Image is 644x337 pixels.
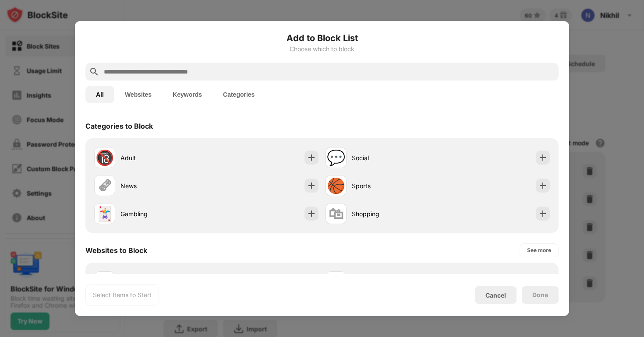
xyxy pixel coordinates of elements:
[120,181,206,190] div: News
[162,86,212,103] button: Keywords
[89,67,99,77] img: search.svg
[114,86,162,103] button: Websites
[97,177,112,195] div: 🗞
[327,149,345,167] div: 💬
[352,209,438,218] div: Shopping
[327,177,345,195] div: 🏀
[85,46,559,53] div: Choose which to block
[352,153,438,162] div: Social
[85,122,153,130] div: Categories to Block
[93,291,152,299] div: Select Items to Start
[85,86,114,103] button: All
[120,209,206,218] div: Gambling
[212,86,265,103] button: Categories
[527,246,551,255] div: See more
[485,291,506,299] div: Cancel
[120,153,206,162] div: Adult
[85,246,147,255] div: Websites to Block
[96,205,114,223] div: 🃏
[96,149,114,167] div: 🔞
[532,291,548,298] div: Done
[329,205,343,223] div: 🛍
[85,32,559,45] h6: Add to Block List
[352,181,438,190] div: Sports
